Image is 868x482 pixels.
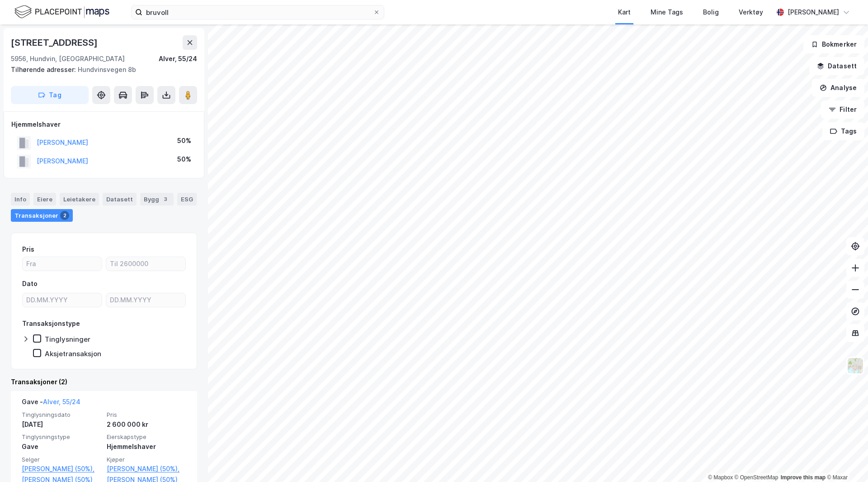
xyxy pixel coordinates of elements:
div: Info [11,193,30,205]
div: Bolig [703,7,719,18]
div: Transaksjonstype [22,318,80,329]
div: 2 600 000 kr [107,419,186,430]
div: Tinglysninger [45,335,90,344]
a: [PERSON_NAME] (50%), [107,463,186,474]
div: Transaksjoner [11,209,73,222]
input: Fra [23,257,102,271]
div: [PERSON_NAME] [788,7,839,18]
iframe: Chat Widget [823,439,868,482]
div: ESG [177,193,197,205]
span: Tinglysningsdato [22,411,101,419]
input: Til 2600000 [106,257,185,271]
div: Gave [22,441,101,452]
div: Mine Tags [651,7,683,18]
span: Pris [107,411,186,419]
a: Alver, 55/24 [43,398,80,406]
button: Datasett [809,57,864,75]
span: Tilhørende adresser: [11,66,78,73]
div: [STREET_ADDRESS] [11,35,99,50]
div: Transaksjoner (2) [11,377,197,387]
div: Kart [618,7,631,18]
div: Datasett [103,193,137,205]
div: Hundvinsvegen 8b [11,64,190,75]
span: Tinglysningstype [22,433,101,441]
span: Kjøper [107,456,186,463]
input: DD.MM.YYYY [106,293,185,307]
div: Pris [22,244,34,255]
div: 3 [161,195,170,204]
img: Z [847,357,864,374]
div: 5956, Hundvin, [GEOGRAPHIC_DATA] [11,53,125,64]
div: Leietakere [60,193,99,205]
a: [PERSON_NAME] (50%), [22,463,101,474]
span: Selger [22,456,101,463]
a: OpenStreetMap [735,474,778,481]
input: Søk på adresse, matrikkel, gårdeiere, leietakere eller personer [142,5,373,19]
div: Hjemmelshaver [11,119,197,130]
div: Verktøy [739,7,763,18]
a: Improve this map [781,474,826,481]
div: Kontrollprogram for chat [823,439,868,482]
div: Gave - [22,396,80,411]
div: Alver, 55/24 [159,53,197,64]
div: Bygg [140,193,174,205]
div: 50% [177,135,191,146]
div: Hjemmelshaver [107,441,186,452]
span: Eierskapstype [107,433,186,441]
input: DD.MM.YYYY [23,293,102,307]
img: logo.f888ab2527a4732fd821a326f86c7f29.svg [14,4,109,20]
div: Aksjetransaksjon [45,349,101,358]
a: Mapbox [708,474,733,481]
button: Tag [11,86,89,104]
button: Tags [822,122,864,140]
div: Dato [22,278,38,289]
button: Filter [821,100,864,119]
div: Eiere [33,193,56,205]
div: 50% [177,154,191,165]
div: 2 [60,211,69,220]
button: Analyse [812,79,864,97]
div: [DATE] [22,419,101,430]
button: Bokmerker [803,35,864,53]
